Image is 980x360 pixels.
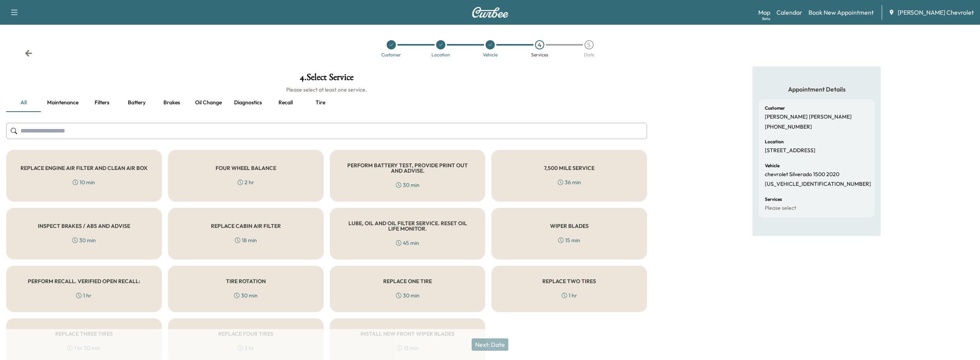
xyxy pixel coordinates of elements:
div: 4 [535,40,544,49]
div: 18 min [235,236,257,244]
h5: REPLACE TWO TIRES [542,278,596,284]
a: Book New Appointment [808,8,874,17]
button: Recall [268,93,303,112]
button: Battery [119,93,154,112]
p: Please select [765,205,796,212]
span: [PERSON_NAME] Chevrolet [898,8,974,17]
h5: REPLACE ONE TIRE [383,278,432,284]
h5: PERFORM BATTERY TEST, PROVIDE PRINT OUT AND ADVISE. [343,163,473,173]
p: [PERSON_NAME] [PERSON_NAME] [765,114,852,121]
h5: FOUR WHEEL BALANCE [216,165,276,171]
div: basic tabs example [6,93,647,112]
button: Oil Change [189,93,228,112]
p: [US_VEHICLE_IDENTIFICATION_NUMBER] [765,181,871,188]
button: Filters [85,93,119,112]
h6: Services [765,197,782,202]
button: Tire [303,93,338,112]
div: Vehicle [483,53,498,57]
p: [PHONE_NUMBER] [765,124,812,131]
a: MapBeta [758,8,770,17]
div: 1 hr [562,292,577,299]
h5: WIPER BLADES [550,223,589,229]
a: Calendar [776,8,802,17]
h6: Customer [765,106,785,110]
button: Diagnostics [228,93,268,112]
h6: Vehicle [765,163,780,168]
h5: 7,500 MILE SERVICE [544,165,594,171]
h5: PERFORM RECALL. VERIFIED OPEN RECALL: [28,278,140,284]
div: 30 min [396,292,420,299]
h5: REPLACE CABIN AIR FILTER [211,223,281,229]
div: Back [25,49,32,57]
div: Date [584,53,594,57]
div: 15 min [558,236,580,244]
div: Customer [381,53,401,57]
div: 30 min [72,236,96,244]
img: Curbee Logo [472,7,509,18]
div: 45 min [396,239,419,247]
div: Beta [762,16,770,22]
h5: REPLACE ENGINE AIR FILTER AND CLEAN AIR BOX [20,165,148,171]
button: Maintenance [41,93,85,112]
h1: 4 . Select Service [6,73,647,86]
div: 30 min [396,181,420,189]
div: Location [431,53,450,57]
p: chevrolet Silverado 1500 2020 [765,171,839,178]
button: all [6,93,41,112]
div: 36 min [558,178,581,186]
h5: Appointment Details [759,85,875,93]
button: Brakes [154,93,189,112]
p: [STREET_ADDRESS] [765,147,815,154]
div: 5 [584,40,594,49]
div: 1 hr [76,292,92,299]
div: 10 min [73,178,95,186]
div: 30 min [234,292,258,299]
h5: TIRE ROTATION [226,278,266,284]
div: 2 hr [238,178,254,186]
h6: Location [765,139,784,144]
div: Services [531,53,548,57]
h6: Please select at least one service. [6,86,647,93]
h5: INSPECT BRAKES / ABS AND ADVISE [38,223,130,229]
h5: LUBE, OIL AND OIL FILTER SERVICE. RESET OIL LIFE MONITOR. [343,221,473,231]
